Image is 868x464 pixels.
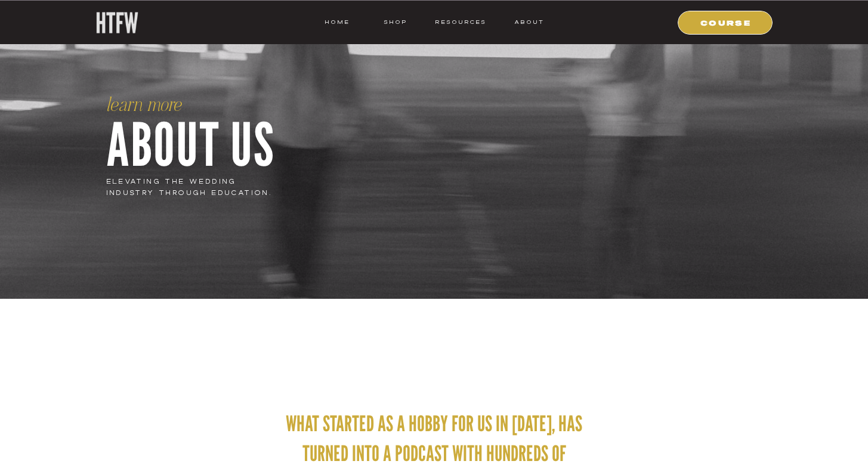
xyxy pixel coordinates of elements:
a: shop [372,17,419,27]
a: COURSE [685,17,767,27]
a: HOME [325,17,350,27]
p: about us [106,102,375,169]
h1: learn more [106,94,416,116]
p: elevating the wedding industry through education. [106,176,279,200]
a: ABOUT [514,17,544,27]
a: resources [431,17,486,27]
